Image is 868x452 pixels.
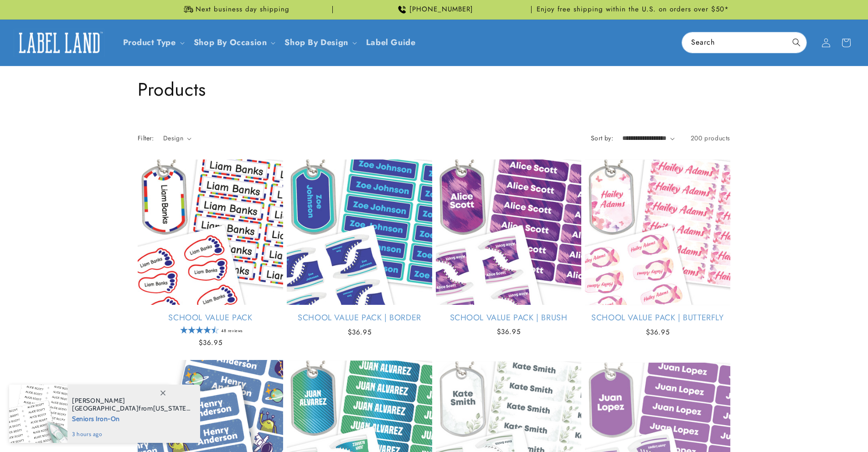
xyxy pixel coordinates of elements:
[409,5,473,14] span: [PHONE_NUMBER]
[72,397,191,412] span: from , purchased
[287,313,432,323] a: School Value Pack | Border
[196,5,289,14] span: Next business day shipping
[279,32,360,53] summary: Shop By Design
[361,32,421,53] a: Label Guide
[72,396,139,412] span: [PERSON_NAME][GEOGRAPHIC_DATA]
[153,404,190,412] span: [US_STATE]
[10,25,108,60] a: Label Land
[537,5,729,14] span: Enjoy free shipping within the U.S. on orders over $50*
[366,37,416,48] span: Label Guide
[591,134,613,143] label: Sort by:
[163,134,191,143] summary: Design (0 selected)
[123,36,176,48] a: Product Type
[691,134,730,143] span: 200 products
[436,313,581,323] a: School Value Pack | Brush
[188,32,279,53] summary: Shop By Occasion
[138,313,283,323] a: School Value Pack
[138,134,154,143] h2: Filter:
[14,29,105,57] img: Label Land
[118,32,188,53] summary: Product Type
[585,313,730,323] a: School Value Pack | Butterfly
[284,36,348,48] a: Shop By Design
[786,32,806,52] button: Search
[163,134,183,143] span: Design
[194,37,267,48] span: Shop By Occasion
[138,77,730,101] h1: Products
